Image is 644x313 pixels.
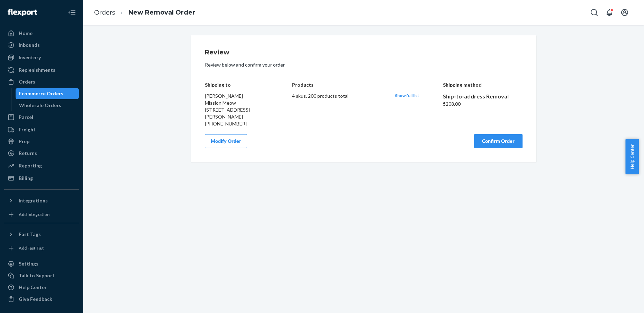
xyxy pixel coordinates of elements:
[205,82,269,87] h4: Shipping to
[618,6,632,19] button: Open account menu
[205,49,523,56] h1: Review
[19,162,42,169] div: Reporting
[4,229,79,240] button: Fast Tags
[19,126,36,133] div: Freight
[4,28,79,39] a: Home
[205,93,250,120] span: [PERSON_NAME] Mission Meow [STREET_ADDRESS][PERSON_NAME]
[4,173,79,184] a: Billing
[65,6,79,19] button: Close Navigation
[19,272,55,279] div: Talk to Support
[16,88,79,99] a: Ecommerce Orders
[19,260,38,267] div: Settings
[19,197,48,204] div: Integrations
[474,134,523,148] button: Confirm Order
[8,9,37,16] img: Flexport logo
[19,30,33,37] div: Home
[4,76,79,87] a: Orders
[443,82,523,87] h4: Shipping method
[4,136,79,147] a: Prep
[19,102,61,109] div: Wholesale Orders
[94,9,115,16] a: Orders
[4,124,79,135] a: Freight
[19,231,41,238] div: Fast Tags
[4,270,79,281] a: Talk to Support
[19,90,63,97] div: Ecommerce Orders
[19,284,47,291] div: Help Center
[4,243,79,254] a: Add Fast Tag
[19,245,44,251] div: Add Fast Tag
[292,82,419,87] h4: Products
[19,296,52,303] div: Give Feedback
[602,6,616,19] button: Open notifications
[4,294,79,305] button: Give Feedback
[4,40,79,51] a: Inbounds
[89,2,201,23] ol: breadcrumbs
[443,101,523,107] div: $208.00
[205,134,247,148] button: Modify Order
[205,61,523,68] p: Review below and confirm your order
[19,54,41,61] div: Inventory
[4,160,79,171] a: Reporting
[395,93,419,98] span: Show full list
[128,9,195,16] a: New Removal Order
[19,150,37,157] div: Returns
[4,209,79,220] a: Add Integration
[19,42,40,49] div: Inbounds
[4,112,79,123] a: Parcel
[19,114,33,121] div: Parcel
[19,211,49,217] div: Add Integration
[292,93,388,99] div: 4 skus , 200 products total
[19,67,55,73] div: Replenishments
[625,139,639,174] button: Help Center
[4,148,79,159] a: Returns
[4,258,79,269] a: Settings
[19,175,33,182] div: Billing
[4,195,79,206] button: Integrations
[19,78,35,85] div: Orders
[19,138,29,145] div: Prep
[587,6,601,19] button: Open Search Box
[205,120,269,127] div: [PHONE_NUMBER]
[4,52,79,63] a: Inventory
[4,282,79,293] a: Help Center
[443,93,523,101] div: Ship-to-address Removal
[4,64,79,76] a: Replenishments
[16,100,79,111] a: Wholesale Orders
